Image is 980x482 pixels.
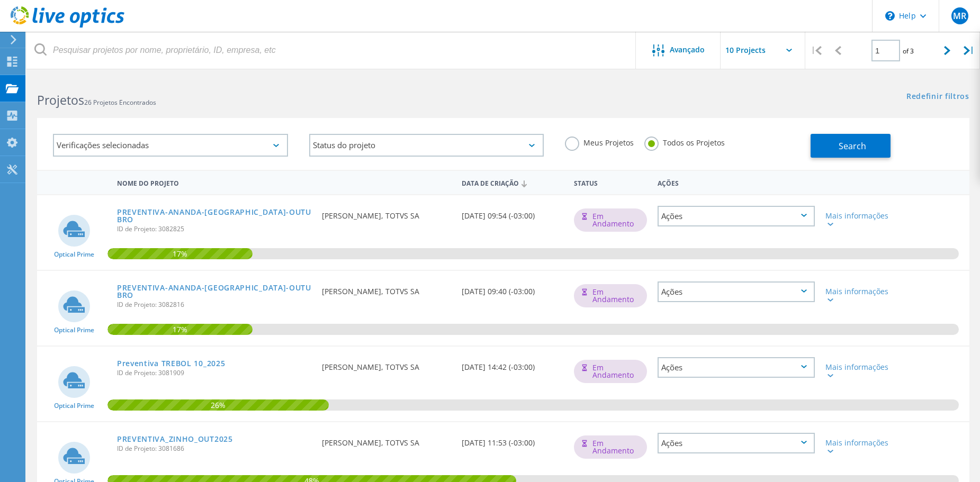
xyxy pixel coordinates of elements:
a: PREVENTIVA-ANANDA-[GEOGRAPHIC_DATA]-OUTUBRO [117,284,311,299]
span: ID de Projeto: 3081686 [117,445,311,452]
span: Search [839,140,866,152]
div: | [958,32,980,69]
div: Mais informações [825,363,889,378]
span: 26% [107,399,329,409]
span: Optical Prime [54,327,94,333]
div: Status do projeto [309,134,544,157]
div: [PERSON_NAME], TOTVS SA [317,271,456,306]
div: Nome do Projeto [112,172,317,192]
a: PREVENTIVA-ANANDA-[GEOGRAPHIC_DATA]-OUTUBRO [117,208,311,223]
svg: \n [885,11,895,21]
div: [PERSON_NAME], TOTVS SA [317,347,456,381]
div: Em andamento [574,435,647,459]
div: Em andamento [574,208,647,232]
div: Ações [658,281,815,302]
div: [DATE] 14:42 (-03:00) [456,347,568,381]
span: ID de Projeto: 3082825 [117,226,311,232]
span: 17% [107,248,252,258]
label: Todos os Projetos [644,137,725,147]
div: Data de Criação [456,172,568,193]
span: Optical Prime [54,403,94,409]
div: Em andamento [574,284,647,307]
span: 26 Projetos Encontrados [84,98,156,107]
span: ID de Projeto: 3081909 [117,370,311,376]
div: Mais informações [825,288,889,303]
div: Ações [658,206,815,226]
div: [PERSON_NAME], TOTVS SA [317,195,456,230]
div: Ações [658,357,815,378]
div: Em andamento [574,360,647,383]
div: Ações [658,433,815,453]
div: Mais informações [825,212,889,227]
div: | [805,32,827,69]
span: of 3 [903,47,914,56]
span: Avançado [670,46,705,53]
div: Ações [652,172,820,192]
label: Meus Projetos [565,137,634,147]
div: [DATE] 09:54 (-03:00) [456,195,568,230]
span: Optical Prime [54,251,94,258]
input: Pesquisar projetos por nome, proprietário, ID, empresa, etc [26,32,636,69]
button: Search [811,134,891,158]
div: [DATE] 11:53 (-03:00) [456,422,568,457]
b: Projetos [37,92,84,108]
div: Status [569,172,652,192]
div: [DATE] 09:40 (-03:00) [456,271,568,306]
span: MR [953,12,966,20]
a: Live Optics Dashboard [11,22,124,30]
a: Preventiva TREBOL 10_2025 [117,360,226,367]
a: PREVENTIVA_ZINHO_OUT2025 [117,435,233,443]
span: 17% [107,324,252,333]
div: Verificações selecionadas [53,134,288,157]
div: Mais informações [825,439,889,454]
div: [PERSON_NAME], TOTVS SA [317,422,456,457]
span: ID de Projeto: 3082816 [117,302,311,308]
a: Redefinir filtros [906,93,969,102]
